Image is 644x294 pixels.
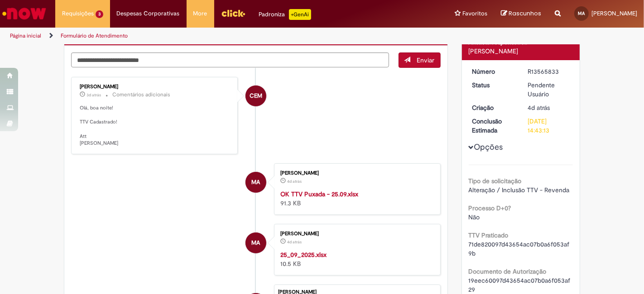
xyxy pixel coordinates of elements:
b: Processo D+0? [469,204,511,212]
a: Formulário de Atendimento [61,32,128,39]
a: Rascunhos [501,9,541,18]
span: 3d atrás [87,92,101,98]
p: +GenAi [289,9,311,20]
span: MA [578,10,585,16]
dt: Número [466,67,521,76]
div: 91.3 KB [280,190,431,208]
span: Enviar [417,56,435,64]
span: Requisições [62,9,94,18]
div: Matheus Felipe Magalhaes De Assis [245,232,266,253]
img: click_logo_yellow_360x200.png [221,6,245,20]
span: 4d atrás [287,239,302,245]
time: 26/09/2025 20:30:30 [87,92,101,98]
ul: Trilhas de página [7,28,423,44]
span: Alteração / Inclusão TTV - Revenda [469,186,570,194]
div: [DATE] 14:43:13 [528,117,570,135]
div: R13565833 [528,67,570,76]
b: TTV Praticado [469,231,509,239]
div: Caio Eduardo Matos Pereira [245,85,266,106]
span: Rascunhos [509,9,541,18]
textarea: Digite sua mensagem aqui... [71,52,389,67]
span: 3 [96,10,103,18]
span: 71de820097d43654ac07b0a6f053af9b [469,240,570,257]
dt: Status [466,81,521,90]
span: 19eec60097d43654ac07b0a6f053af29 [469,276,571,294]
span: More [193,9,207,18]
div: [PERSON_NAME] [280,171,431,176]
div: 10.5 KB [280,250,431,268]
dt: Conclusão Estimada [466,117,521,135]
span: Não [469,213,480,221]
div: Pendente Usuário [528,81,570,99]
span: MA [251,171,260,193]
div: [PERSON_NAME] [469,47,573,56]
img: ServiceNow [1,5,48,23]
time: 25/09/2025 10:43:10 [528,104,550,112]
a: 25_09_2025.xlsx [280,251,327,259]
span: Favoritos [462,9,487,18]
a: Página inicial [10,32,41,39]
span: CEM [250,85,262,107]
span: 4d atrás [528,104,550,112]
button: Enviar [399,52,441,68]
small: Comentários adicionais [112,91,170,99]
div: Matheus Felipe Magalhaes De Assis [245,172,266,193]
div: Padroniza [259,9,311,20]
dt: Criação [466,103,521,112]
b: Tipo de solicitação [469,177,522,185]
span: 4d atrás [287,179,302,184]
span: [PERSON_NAME] [591,9,637,17]
div: [PERSON_NAME] [80,84,231,90]
div: 25/09/2025 10:43:10 [528,103,570,112]
b: Documento de Autorização [469,267,547,275]
span: MA [251,232,260,254]
time: 25/09/2025 10:41:09 [287,179,302,184]
span: Despesas Corporativas [117,9,180,18]
p: Olá, boa noite! TTV Cadastrado! Att [PERSON_NAME] [80,104,231,147]
a: OK TTV Puxada - 25.09.xlsx [280,190,358,198]
time: 25/09/2025 10:40:55 [287,239,302,245]
div: [PERSON_NAME] [280,231,431,237]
